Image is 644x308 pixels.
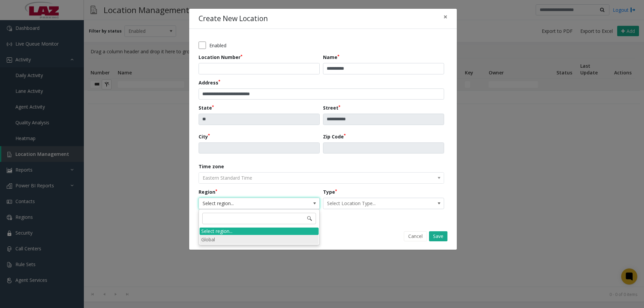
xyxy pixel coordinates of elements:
button: Close [439,9,452,25]
span: Select region... [199,198,295,209]
label: Location Number [199,54,243,61]
button: Save [429,231,447,241]
label: Name [323,54,339,61]
label: Region [199,188,217,195]
label: Time zone [199,163,224,170]
label: Type [323,188,337,195]
span: Select Location Type... [323,198,420,209]
label: City [199,133,210,140]
label: Zip Code [323,133,346,140]
label: State [199,104,214,111]
li: Global [200,235,319,244]
span: × [443,12,447,21]
div: Select region... [200,228,319,235]
label: Street [323,104,340,111]
label: Enabled [209,42,226,49]
h4: Create New Location [199,13,268,24]
app-dropdown: The timezone is automatically set based on the address and cannot be edited. [199,174,444,181]
label: Address [199,79,220,86]
button: Cancel [404,231,427,241]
